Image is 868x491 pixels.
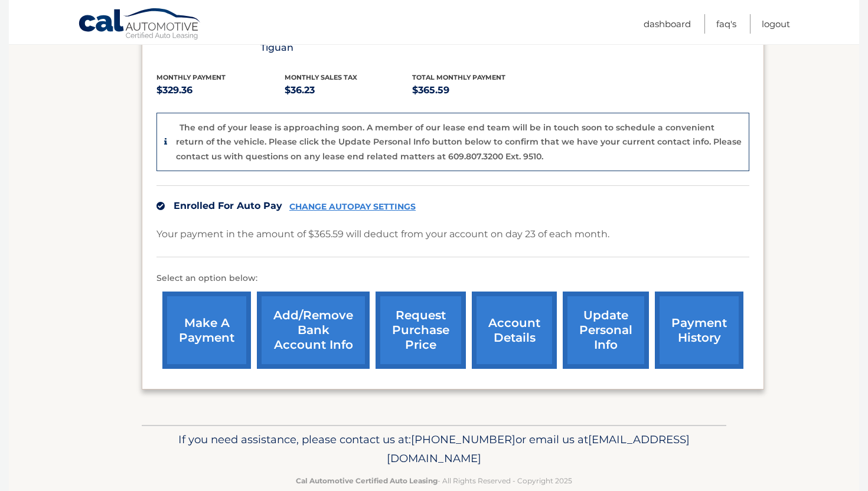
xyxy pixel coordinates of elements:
p: $365.59 [412,82,540,99]
a: request purchase price [376,292,466,369]
a: Dashboard [644,14,691,34]
a: account details [472,292,557,369]
span: Monthly sales Tax [285,73,357,81]
p: If you need assistance, please contact us at: or email us at [149,430,719,468]
a: Logout [762,14,790,34]
strong: Cal Automotive Certified Auto Leasing [296,476,438,485]
img: check.svg [156,202,165,210]
a: Add/Remove bank account info [257,292,370,369]
span: Total Monthly Payment [412,73,505,81]
p: - All Rights Reserved - Copyright 2025 [149,474,719,487]
p: Select an option below: [156,271,749,286]
a: FAQ's [716,14,736,34]
p: $36.23 [285,82,413,99]
span: [EMAIL_ADDRESS][DOMAIN_NAME] [387,433,690,465]
a: update personal info [563,292,649,369]
p: The end of your lease is approaching soon. A member of our lease end team will be in touch soon t... [176,122,742,162]
p: $329.36 [156,82,285,99]
a: payment history [655,292,743,369]
a: make a payment [162,292,251,369]
p: Your payment in the amount of $365.59 will deduct from your account on day 23 of each month. [156,226,609,243]
a: CHANGE AUTOPAY SETTINGS [289,202,416,212]
span: [PHONE_NUMBER] [411,433,515,446]
span: Enrolled For Auto Pay [174,200,282,211]
span: Monthly Payment [156,73,226,81]
a: Cal Automotive [78,8,202,42]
